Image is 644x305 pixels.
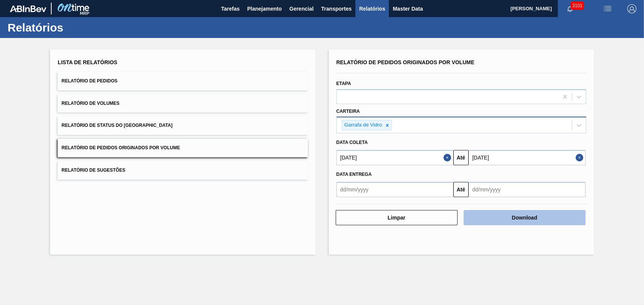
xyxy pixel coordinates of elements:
[10,5,46,12] img: TNhmsLtSVTkK8tSr43FrP2fwEKptu5GPRR3wAAAABJRU5ErkJggg==
[62,123,172,128] span: Relatório de Status do [GEOGRAPHIC_DATA]
[62,78,117,84] span: Relatório de Pedidos
[336,81,351,86] label: Etapa
[469,182,586,197] input: dd/mm/yyyy
[58,59,117,65] span: Lista de Relatórios
[321,4,352,13] span: Transportes
[58,161,308,180] button: Relatório de Sugestões
[576,150,586,165] button: Close
[627,4,636,13] img: Logout
[58,94,308,113] button: Relatório de Volumes
[464,210,586,225] button: Download
[336,109,360,114] label: Carteira
[58,116,308,135] button: Relatório de Status do [GEOGRAPHIC_DATA]
[336,210,458,225] button: Limpar
[336,150,453,165] input: dd/mm/yyyy
[336,140,368,145] span: Data coleta
[469,150,586,165] input: dd/mm/yyyy
[444,150,453,165] button: Close
[58,72,308,90] button: Relatório de Pedidos
[558,3,582,14] button: Notificações
[393,4,423,13] span: Master Data
[603,4,612,13] img: userActions
[62,101,119,106] span: Relatório de Volumes
[62,145,180,150] span: Relatório de Pedidos Originados por Volume
[453,182,469,197] button: Até
[289,4,314,13] span: Gerencial
[336,172,372,177] span: Data entrega
[58,139,308,157] button: Relatório de Pedidos Originados por Volume
[221,4,240,13] span: Tarefas
[453,150,469,165] button: Até
[342,120,384,130] div: Garrafa de Vidro
[336,59,475,65] span: Relatório de Pedidos Originados por Volume
[336,182,453,197] input: dd/mm/yyyy
[359,4,385,13] span: Relatórios
[8,23,142,32] h1: Relatórios
[571,2,584,10] span: 3101
[62,168,125,173] span: Relatório de Sugestões
[247,4,282,13] span: Planejamento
